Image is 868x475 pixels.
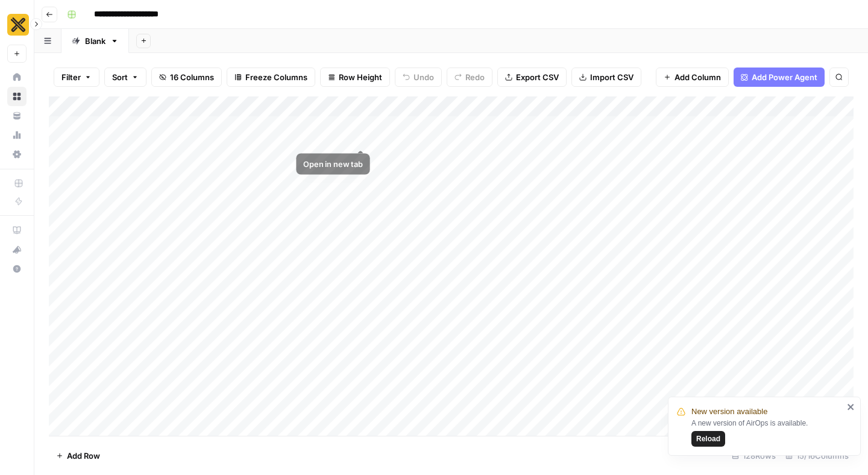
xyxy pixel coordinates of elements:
[7,10,27,40] button: Workspace: CookUnity
[571,68,641,87] button: Import CSV
[734,68,825,87] button: Add Power Agent
[227,68,315,87] button: Freeze Columns
[8,241,26,259] div: What's new?
[691,418,843,447] div: A new version of AirOps is available.
[727,446,781,465] div: 128 Rows
[85,35,105,47] div: Blank
[447,68,492,87] button: Redo
[54,68,99,87] button: Filter
[691,406,767,418] span: New version available
[7,240,27,259] button: What's new?
[752,71,817,83] span: Add Power Agent
[7,259,27,278] button: Help + Support
[170,71,214,83] span: 16 Columns
[7,125,27,145] a: Usage
[61,29,129,53] a: Blank
[49,446,107,465] button: Add Row
[781,446,854,465] div: 15/16 Columns
[516,71,559,83] span: Export CSV
[61,71,81,83] span: Filter
[847,402,855,412] button: close
[245,71,307,83] span: Freeze Columns
[395,68,442,87] button: Undo
[691,431,725,447] button: Reload
[465,71,485,83] span: Redo
[112,71,128,83] span: Sort
[656,68,729,87] button: Add Column
[67,450,100,462] span: Add Row
[7,145,27,164] a: Settings
[7,106,27,125] a: Your Data
[104,68,146,87] button: Sort
[414,71,434,83] span: Undo
[696,433,720,444] span: Reload
[7,221,27,240] a: AirOps Academy
[7,87,27,106] a: Browse
[675,71,721,83] span: Add Column
[339,71,382,83] span: Row Height
[7,14,29,36] img: CookUnity Logo
[497,68,567,87] button: Export CSV
[7,68,27,87] a: Home
[151,68,222,87] button: 16 Columns
[590,71,634,83] span: Import CSV
[320,68,390,87] button: Row Height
